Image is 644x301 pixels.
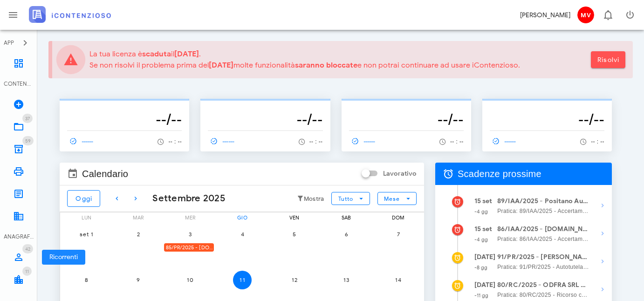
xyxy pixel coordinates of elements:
[22,136,34,145] span: Distintivo
[389,276,408,283] span: 14
[349,137,376,145] span: ------
[591,138,604,145] span: -- : --
[474,236,488,243] small: -4 gg
[4,233,34,241] div: ANAGRAFICA
[593,252,612,271] button: Mostra dettagli
[497,196,589,206] strong: 89/IAA/2025 - Positano Autonoleggio Cooperativa a.r.l. - Inviare Accertamento con Adesione
[25,138,31,144] span: 59
[285,271,304,289] button: 12
[383,169,417,178] label: Lavorativo
[593,224,612,243] button: Mostra dettagli
[520,10,570,20] div: [PERSON_NAME]
[337,231,356,238] span: 6
[285,276,304,283] span: 12
[458,166,541,181] span: Scadenze prossime
[349,103,464,110] p: --------------
[77,225,96,243] button: set 1
[490,103,604,110] p: --------------
[67,103,182,110] p: --------------
[268,212,321,223] div: ven
[474,281,496,289] strong: [DATE]
[591,51,625,68] a: Risolvi
[304,195,324,203] small: Mostra
[129,271,148,289] button: 9
[129,231,148,238] span: 2
[474,264,488,271] small: -8 gg
[22,114,33,123] span: Distintivo
[338,195,353,202] span: Tutto
[474,197,493,205] strong: 15 set
[384,195,400,202] span: Mese
[208,135,239,148] a: ------
[75,195,92,203] span: Oggi
[168,138,182,145] span: -- : --
[174,49,199,59] strong: [DATE]
[181,271,199,289] button: 10
[25,268,29,274] span: 11
[129,276,148,283] span: 9
[389,271,408,289] button: 14
[474,208,488,215] small: -4 gg
[490,110,604,129] h3: --/--
[29,6,111,23] img: logo-text-2x.png
[490,135,521,148] a: ------
[233,225,252,243] button: 4
[84,48,585,71] div: La tua licenza è il . Se non risolvi il problema prima del molte funzionalità e non potrai contin...
[372,212,425,223] div: dom
[331,192,370,205] button: Tutto
[285,231,304,238] span: 5
[181,225,199,243] button: 3
[77,271,96,289] button: 8
[389,225,408,243] button: 7
[233,231,252,238] span: 4
[129,225,148,243] button: 2
[577,7,594,23] span: MV
[233,271,252,289] button: 11
[597,56,620,64] span: Risolvi
[77,276,96,283] span: 8
[349,110,464,129] h3: --/--
[474,292,489,299] small: -11 gg
[593,280,612,299] button: Mostra dettagli
[164,243,214,252] div: 85/PR/2025 - [DOMAIN_NAME] BUILDINGS & SERVICES SRL - Inviare Autotutela
[337,276,356,283] span: 13
[497,290,589,300] span: Pratica: 80/RC/2025 - Ricorso contro Direzione Provinciale di Salerno, Direzione Provinciale di [...
[497,262,589,272] span: Pratica: 91/PR/2025 - Autotutela contro Direzione Provinciale di [GEOGRAPHIC_DATA]
[208,137,235,145] span: ------
[574,4,596,26] button: MV
[25,116,30,122] span: 37
[377,192,417,205] button: Mese
[4,80,34,88] div: CONTENZIOSO
[181,231,199,238] span: 3
[67,110,182,129] h3: --/--
[25,246,30,252] span: 42
[497,280,589,290] strong: 80/RC/2025 - ODFRA SRL - In attesa della Costituzione in Giudizio controparte
[22,267,32,276] span: Distintivo
[67,190,100,207] button: Oggi
[309,138,323,145] span: -- : --
[145,192,226,205] div: Settembre 2025
[67,135,98,148] a: ------
[593,196,612,215] button: Mostra dettagli
[389,231,408,238] span: 7
[474,225,493,233] strong: 15 set
[22,244,33,253] span: Distintivo
[337,271,356,289] button: 13
[349,135,380,148] a: ------
[497,252,589,262] strong: 91/PR/2025 - [PERSON_NAME] - Inviare Autotutela
[209,61,233,70] strong: [DATE]
[285,225,304,243] button: 5
[208,103,322,110] p: --------------
[490,137,517,145] span: ------
[216,212,269,223] div: gio
[164,212,217,223] div: mer
[474,253,496,261] strong: [DATE]
[295,61,357,70] strong: saranno bloccate
[112,212,165,223] div: mar
[497,234,589,244] span: Pratica: 86/IAA/2025 - Accertamento con Adesione contro Direzione Provinciale di [GEOGRAPHIC_DATA]
[596,4,619,26] button: Distintivo
[497,224,589,234] strong: 86/IAA/2025 - [DOMAIN_NAME] BUILDINGS & SERVICES SRL - Inviare Accertamento con Adesione
[233,276,252,283] span: 11
[142,49,171,59] strong: scaduta
[77,231,96,238] span: set 1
